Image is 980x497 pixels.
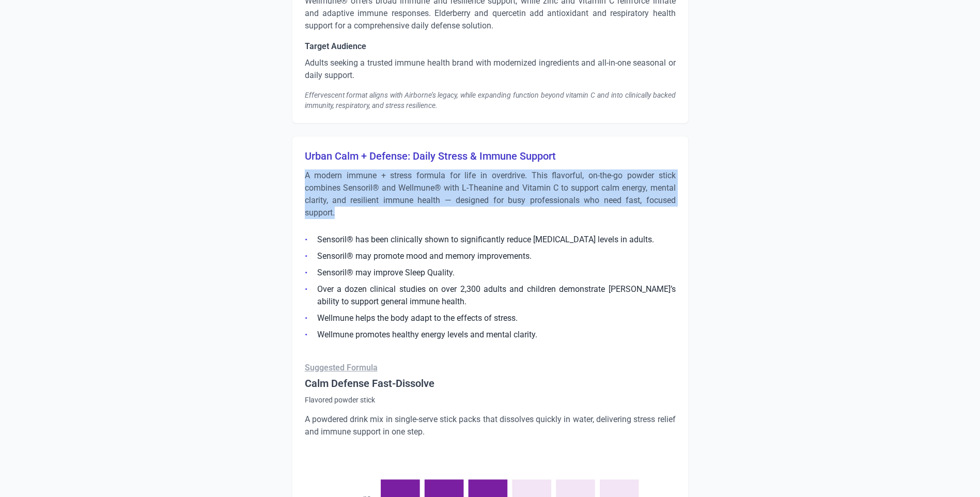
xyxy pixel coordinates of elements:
p: A modern immune + stress formula for life in overdrive. This flavorful, on-the-go powder stick co... [305,169,676,219]
li: Wellmune helps the body adapt to the effects of stress. [305,312,676,324]
p: Suggested Formula [305,362,676,374]
li: Sensoril® has been clinically shown to significantly reduce [MEDICAL_DATA] levels in adults. [305,234,676,246]
h5: Target Audience [305,40,676,53]
h4: Calm Defense Fast-Dissolve [305,376,676,391]
li: Sensoril® may improve Sleep Quality. [305,267,676,279]
p: A powdered drink mix in single-serve stick packs that dissolves quickly in water, delivering stre... [305,413,676,438]
p: Flavored powder stick [305,395,676,405]
li: Wellmune promotes healthy energy levels and mental clarity. [305,329,676,341]
div: Effervescent format aligns with Airborne’s legacy, while expanding function beyond vitamin C and ... [305,90,676,111]
li: Over a dozen clinical studies on over 2,300 adults and children demonstrate [PERSON_NAME]’s abili... [305,283,676,308]
p: Adults seeking a trusted immune health brand with modernized ingredients and all-in-one seasonal ... [305,57,676,82]
li: Sensoril® may promote mood and memory improvements. [305,250,676,262]
h3: Urban Calm + Defense: Daily Stress & Immune Support [305,149,676,163]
